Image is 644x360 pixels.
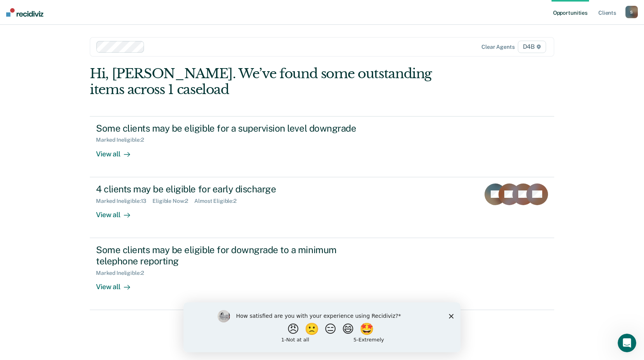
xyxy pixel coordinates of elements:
div: Marked Ineligible : 2 [96,137,150,143]
div: Eligible Now : 2 [152,198,194,204]
div: Some clients may be eligible for downgrade to a minimum telephone reporting [96,244,368,267]
div: View all [96,143,139,158]
iframe: Survey by Kim from Recidiviz [183,302,461,352]
a: Some clients may be eligible for downgrade to a minimum telephone reportingMarked Ineligible:2Vie... [90,238,554,310]
div: View all [96,276,139,291]
iframe: Intercom live chat [618,334,636,352]
img: Recidiviz [6,8,43,17]
span: D4B [518,41,546,53]
a: 4 clients may be eligible for early dischargeMarked Ineligible:13Eligible Now:2Almost Eligible:2V... [90,177,554,238]
div: Hi, [PERSON_NAME]. We’ve found some outstanding items across 1 caseload [90,66,461,98]
button: S [625,6,638,18]
div: View all [96,204,139,219]
div: Marked Ineligible : 13 [96,198,152,204]
div: Almost Eligible : 2 [194,198,243,204]
div: Marked Ineligible : 2 [96,270,150,276]
div: Clear agents [481,44,514,50]
div: 4 clients may be eligible for early discharge [96,183,368,195]
div: Some clients may be eligible for a supervision level downgrade [96,123,368,134]
a: Some clients may be eligible for a supervision level downgradeMarked Ineligible:2View all [90,116,554,177]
